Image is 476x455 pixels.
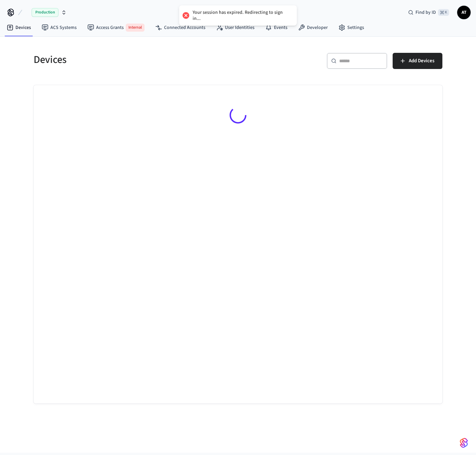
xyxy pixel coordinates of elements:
[458,6,470,19] span: AT
[126,24,145,32] span: Internal
[438,9,449,16] span: ⌘ K
[1,22,36,34] a: Devices
[34,53,234,67] h5: Devices
[211,22,260,34] a: User Identities
[415,9,436,16] span: Find by ID
[193,9,290,22] div: Your session has expired. Redirecting to sign in...
[82,21,150,34] a: Access GrantsInternal
[32,8,58,17] span: Production
[260,22,293,34] a: Events
[293,22,333,34] a: Developer
[457,6,471,19] button: AT
[36,22,82,34] a: ACS Systems
[460,438,468,448] img: SeamLogoGradient.69752ec5.svg
[333,22,369,34] a: Settings
[393,53,442,69] button: Add Devices
[409,57,434,65] span: Add Devices
[403,6,454,19] div: Find by ID⌘ K
[150,22,211,34] a: Connected Accounts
